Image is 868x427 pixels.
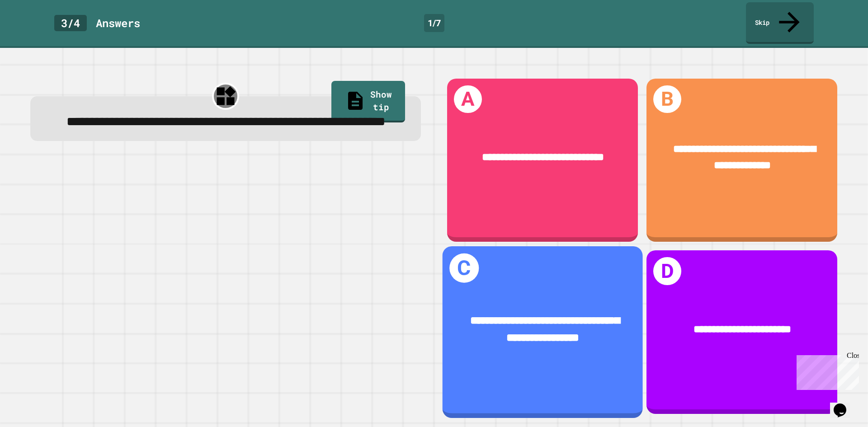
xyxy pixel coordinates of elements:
h1: C [449,253,479,283]
a: Show tip [331,81,405,122]
div: Answer s [96,15,140,31]
iframe: chat widget [793,352,859,390]
h1: A [454,85,482,113]
h1: D [653,257,681,285]
div: 3 / 4 [54,15,87,31]
a: Skip [746,2,814,44]
div: Chat with us now!Close [4,4,62,57]
iframe: chat widget [830,391,859,418]
h1: B [653,85,681,113]
div: 1 / 7 [424,14,444,32]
